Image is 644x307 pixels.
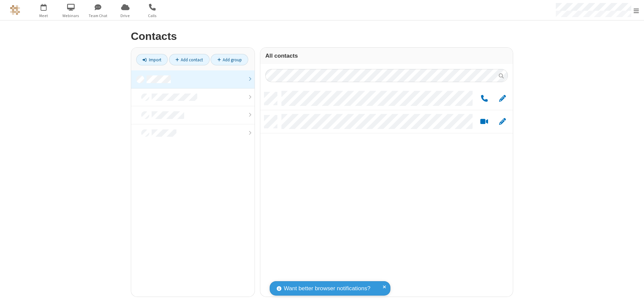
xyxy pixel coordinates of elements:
span: Drive [113,13,138,19]
a: Add group [211,54,248,65]
span: Calls [140,13,165,19]
button: Edit [496,118,509,126]
span: Want better browser notifications? [284,284,370,293]
button: Edit [496,95,509,103]
a: Add contact [169,54,210,65]
h2: Contacts [131,30,513,42]
iframe: Chat [627,290,639,302]
span: Meet [31,13,56,19]
span: Webinars [58,13,84,19]
button: Start a video meeting [478,118,491,126]
img: QA Selenium DO NOT DELETE OR CHANGE [10,5,20,15]
button: Call by phone [478,95,491,103]
div: grid [260,87,513,297]
span: Team Chat [86,13,111,19]
h3: All contacts [265,53,508,59]
a: Import [136,54,168,65]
